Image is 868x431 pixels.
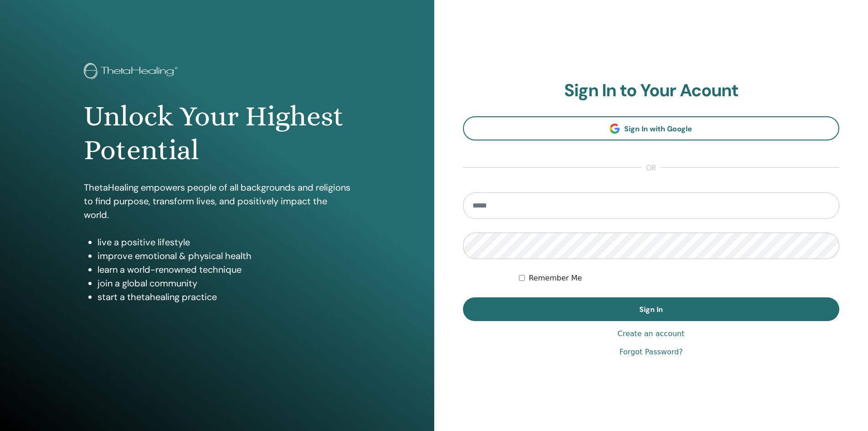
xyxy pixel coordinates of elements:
[463,297,840,321] button: Sign In
[98,249,350,263] li: improve emotional & physical health
[463,80,840,101] h2: Sign In to Your Acount
[98,235,350,249] li: live a positive lifestyle
[84,99,350,167] h1: Unlock Your Highest Potential
[519,273,839,284] div: Keep me authenticated indefinitely or until I manually logout
[529,273,582,284] label: Remember Me
[639,305,663,314] span: Sign In
[98,276,350,290] li: join a global community
[624,124,692,134] span: Sign In with Google
[463,116,840,140] a: Sign In with Google
[617,328,684,339] a: Create an account
[619,347,683,358] a: Forgot Password?
[84,181,350,222] p: ThetaHealing empowers people of all backgrounds and religions to find purpose, transform lives, a...
[642,162,661,173] span: or
[98,263,350,276] li: learn a world-renowned technique
[98,290,350,304] li: start a thetahealing practice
